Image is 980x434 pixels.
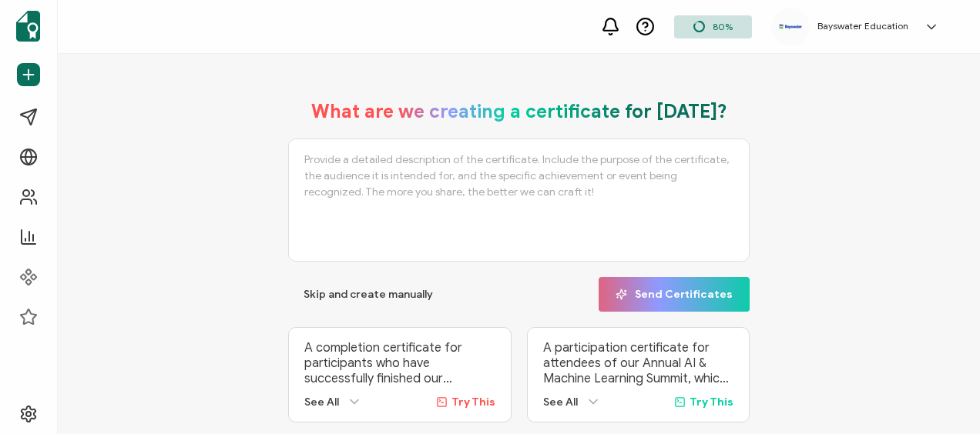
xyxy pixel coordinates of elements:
span: Send Certificates [616,289,733,300]
span: 80% [713,21,733,32]
img: sertifier-logomark-colored.svg [16,11,40,42]
h5: Bayswater Education [817,21,908,32]
button: Skip and create manually [288,277,448,312]
span: See All [543,396,578,409]
h1: What are we creating a certificate for [DATE]? [311,100,727,123]
span: Try This [451,396,495,409]
iframe: Chat Widget [903,360,980,434]
span: Skip and create manually [304,289,433,300]
button: Send Certificates [599,277,750,312]
p: A completion certificate for participants who have successfully finished our ‘Advanced Digital Ma... [304,340,495,386]
span: Try This [690,396,733,409]
img: e421b917-46e4-4ebc-81ec-125abdc7015c.png [779,24,802,29]
span: See All [304,396,339,409]
p: A participation certificate for attendees of our Annual AI & Machine Learning Summit, which broug... [543,340,733,386]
